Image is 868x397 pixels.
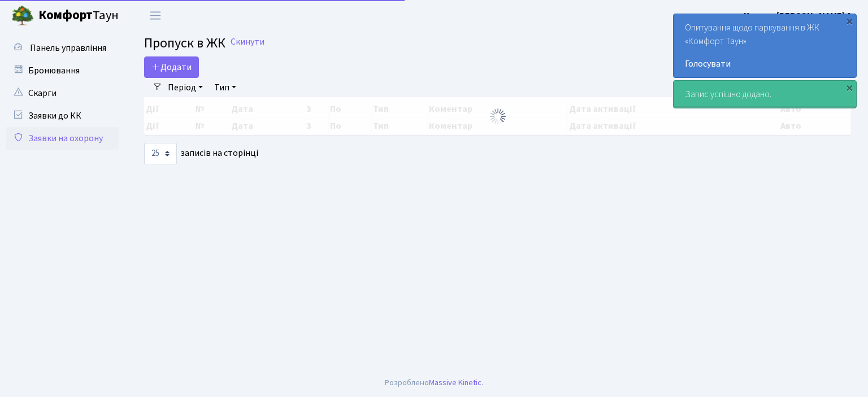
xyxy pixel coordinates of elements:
[163,78,207,97] a: Період
[844,82,855,93] div: ×
[744,10,854,22] b: Цитрус [PERSON_NAME] А.
[38,6,119,25] span: Таун
[685,57,845,71] a: Голосувати
[210,78,241,97] a: Тип
[6,37,119,59] a: Панель управління
[6,104,119,127] a: Заявки до КК
[231,37,264,47] a: Скинути
[38,6,93,24] b: Комфорт
[6,59,119,82] a: Бронювання
[6,82,119,104] a: Скарги
[385,377,483,389] div: Розроблено .
[151,61,192,73] span: Додати
[144,143,258,164] label: записів на сторінці
[674,81,856,108] div: Запис успішно додано.
[6,127,119,150] a: Заявки на охорону
[844,15,855,27] div: ×
[30,42,106,54] span: Панель управління
[11,5,34,27] img: logo.png
[744,9,854,23] a: Цитрус [PERSON_NAME] А.
[429,377,481,389] a: Massive Kinetic
[489,107,507,125] img: Обробка...
[144,143,177,164] select: записів на сторінці
[144,56,199,78] a: Додати
[144,33,225,53] span: Пропуск в ЖК
[674,14,856,77] div: Опитування щодо паркування в ЖК «Комфорт Таун»
[141,6,170,25] button: Переключити навігацію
